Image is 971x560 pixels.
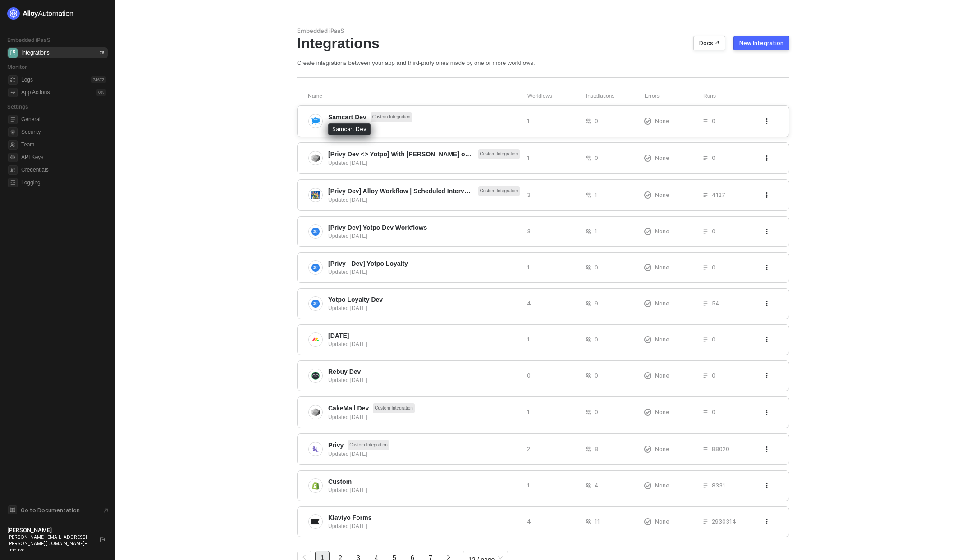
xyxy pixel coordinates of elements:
[21,114,106,125] span: General
[764,192,769,198] span: icon-threedots
[21,76,33,84] div: Logs
[328,223,427,232] span: [Privy Dev] Yotpo Dev Workflows
[764,337,769,342] span: icon-threedots
[527,336,530,343] span: 1
[712,117,715,125] span: 0
[348,440,389,450] span: Custom Integration
[7,534,92,553] div: [PERSON_NAME][EMAIL_ADDRESS][PERSON_NAME][DOMAIN_NAME] • Emotive
[586,373,591,378] span: icon-users
[21,506,80,514] span: Go to Documentation
[764,483,769,488] span: icon-threedots
[655,482,669,489] span: None
[527,518,531,525] span: 4
[644,155,651,162] span: icon-exclamation
[764,410,769,415] span: icon-threedots
[644,446,651,453] span: icon-exclamation
[311,264,320,272] img: integration-icon
[21,127,106,137] span: Security
[8,165,18,175] span: credentials
[655,264,669,271] span: None
[712,191,725,199] span: 4127
[644,264,651,271] span: icon-exclamation
[703,410,708,415] span: icon-list
[328,513,371,522] span: Klaviyo Forms
[703,519,708,524] span: icon-list
[328,413,520,421] div: Updated [DATE]
[586,92,645,100] div: Installations
[644,191,651,199] span: icon-exclamation
[311,117,320,125] img: integration-icon
[328,441,344,450] span: Privy
[644,482,651,489] span: icon-exclamation
[655,154,669,162] span: None
[371,112,412,122] span: Custom Integration
[703,118,708,124] span: icon-list
[96,89,106,96] div: 0 %
[595,482,599,489] span: 4
[655,117,669,125] span: None
[311,482,320,490] img: integration-icon
[655,336,669,343] span: None
[595,445,598,453] span: 8
[595,117,598,125] span: 0
[527,372,531,379] span: 0
[712,336,715,343] span: 0
[311,228,320,236] img: integration-icon
[328,331,349,340] span: [DATE]
[703,229,708,234] span: icon-list
[595,518,600,525] span: 11
[311,300,320,308] img: integration-icon
[655,300,669,307] span: None
[655,228,669,235] span: None
[764,265,769,270] span: icon-threedots
[586,155,591,161] span: icon-users
[7,103,28,110] span: Settings
[703,92,765,100] div: Runs
[328,404,369,413] span: CakeMail Dev
[703,337,708,342] span: icon-list
[328,522,520,530] div: Updated [DATE]
[328,196,520,204] div: Updated [DATE]
[527,117,530,125] span: 1
[527,92,586,100] div: Workflows
[373,403,415,413] span: Custom Integration
[7,7,74,20] img: logo
[311,191,320,199] img: integration-icon
[328,232,520,240] div: Updated [DATE]
[98,49,106,56] div: 76
[586,118,591,124] span: icon-users
[739,40,783,47] div: New Integration
[297,27,789,35] div: Embedded iPaaS
[308,92,527,100] div: Name
[693,36,725,50] button: Docs ↗
[328,477,352,486] span: Custom
[586,265,591,270] span: icon-users
[8,140,18,150] span: team
[311,336,320,344] img: integration-icon
[8,88,18,97] span: icon-app-actions
[527,228,531,235] span: 3
[644,518,651,525] span: icon-exclamation
[8,75,18,85] span: icon-logs
[655,191,669,199] span: None
[655,518,669,525] span: None
[655,408,669,416] span: None
[297,59,789,67] div: Create integrations between your app and third-party ones made by one or more workflows.
[586,410,591,415] span: icon-users
[733,36,789,50] button: New Integration
[655,445,669,453] span: None
[328,123,371,135] div: Samcart Dev
[527,191,531,199] span: 3
[328,376,520,384] div: Updated [DATE]
[311,445,320,453] img: integration-icon
[586,446,591,452] span: icon-users
[328,150,474,159] span: [Privy Dev <> Yotpo] With [PERSON_NAME] on Call [DATE]
[328,340,520,348] div: Updated [DATE]
[595,372,598,379] span: 0
[328,159,520,167] div: Updated [DATE]
[446,555,451,560] span: right
[764,373,769,378] span: icon-threedots
[527,445,530,453] span: 2
[595,228,597,235] span: 1
[712,300,719,307] span: 54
